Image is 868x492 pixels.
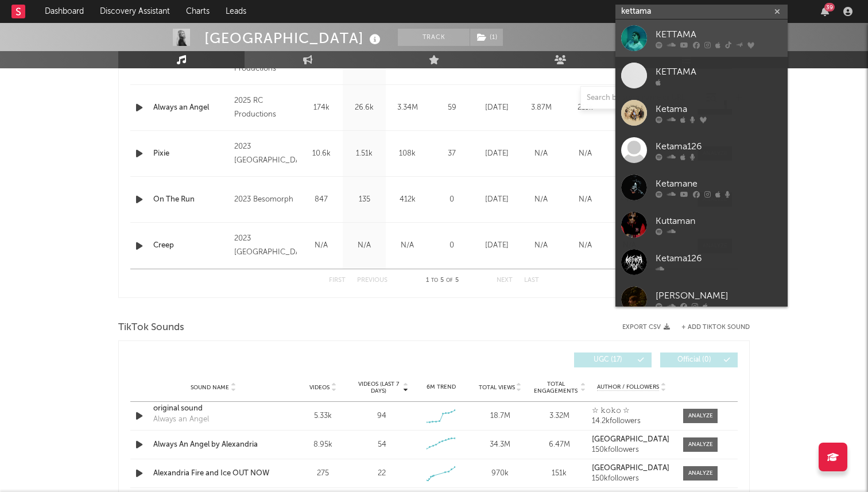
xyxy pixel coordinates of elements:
[656,65,782,79] div: KETTAMA
[303,148,340,160] div: 10.6k
[398,29,470,46] button: Track
[346,194,383,206] div: 135
[615,281,788,318] a: [PERSON_NAME]
[431,278,438,283] span: to
[656,177,782,191] div: Ketamane
[524,277,539,284] button: Last
[582,357,634,363] span: UGC ( 17 )
[574,352,652,367] button: UGC(17)
[389,240,426,251] div: N/A
[522,194,560,206] div: N/A
[824,3,835,11] div: 39
[610,148,649,160] div: N/A
[153,148,228,160] a: Pixie
[610,240,649,251] div: N/A
[615,57,788,94] a: KETTAMA
[615,20,788,57] a: KETTAMA
[592,436,672,444] a: [GEOGRAPHIC_DATA]
[296,468,350,479] div: 275
[357,277,387,284] button: Previous
[656,251,782,265] div: Ketama126
[309,384,330,391] span: Videos
[346,148,383,160] div: 1.51k
[432,148,472,160] div: 37
[681,324,750,331] button: + Add TikTok Sound
[474,439,527,451] div: 34.3M
[615,5,788,19] input: Search for artists
[592,464,672,472] a: [GEOGRAPHIC_DATA]
[414,383,468,392] div: 6M Trend
[670,324,750,331] button: + Add TikTok Sound
[497,277,513,284] button: Next
[478,240,516,251] div: [DATE]
[821,7,829,16] button: 39
[566,194,604,206] div: N/A
[118,321,184,335] span: TikTok Sounds
[656,140,782,153] div: Ketama126
[153,240,228,251] a: Creep
[592,475,672,483] div: 150k followers
[355,381,402,394] span: Videos (last 7 days)
[234,140,297,168] div: 2023 [GEOGRAPHIC_DATA]
[296,410,350,422] div: 5.33k
[592,464,669,472] strong: [GEOGRAPHIC_DATA]
[479,384,515,391] span: Total Views
[533,468,586,479] div: 151k
[346,240,383,251] div: N/A
[615,94,788,131] a: Ketama
[410,274,474,288] div: 1 5 5
[191,384,229,391] span: Sound Name
[581,94,702,103] input: Search by song name or URL
[592,417,672,425] div: 14.2k followers
[234,193,297,207] div: 2023 Besomorph
[615,169,788,206] a: Ketamane
[656,214,782,228] div: Kuttaman
[329,277,346,284] button: First
[153,403,273,414] a: original sound
[592,407,630,414] strong: ☆ 𝚔𝚘𝚔𝚘 ☆
[153,468,273,479] a: Alexandria Fire and Ice OUT NOW
[668,357,720,363] span: Official ( 0 )
[378,468,386,479] div: 22
[446,278,453,283] span: of
[592,407,672,415] a: ☆ 𝚔𝚘𝚔𝚘 ☆
[153,194,228,206] a: On The Run
[615,243,788,281] a: Ketama126
[204,29,383,48] div: [GEOGRAPHIC_DATA]
[622,324,670,331] button: Export CSV
[597,383,659,391] span: Author / Followers
[432,194,472,206] div: 0
[592,446,672,454] div: 150k followers
[153,414,209,425] div: Always an Angel
[522,240,560,251] div: N/A
[153,439,273,451] a: Always An Angel by Alexandria
[533,410,586,422] div: 3.32M
[566,240,604,251] div: N/A
[592,436,669,443] strong: [GEOGRAPHIC_DATA]
[478,148,516,160] div: [DATE]
[234,232,297,259] div: 2023 [GEOGRAPHIC_DATA]
[303,194,340,206] div: 847
[377,410,386,422] div: 94
[389,194,426,206] div: 412k
[470,29,503,46] span: ( 1 )
[656,28,782,41] div: KETTAMA
[378,439,386,451] div: 54
[470,29,503,46] button: (1)
[533,381,579,394] span: Total Engagements
[296,439,350,451] div: 8.95k
[533,439,586,451] div: 6.47M
[303,240,340,251] div: N/A
[610,194,649,206] div: ~ 40 %
[474,468,527,479] div: 970k
[660,352,738,367] button: Official(0)
[389,148,426,160] div: 108k
[432,240,472,251] div: 0
[656,102,782,116] div: Ketama
[522,148,560,160] div: N/A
